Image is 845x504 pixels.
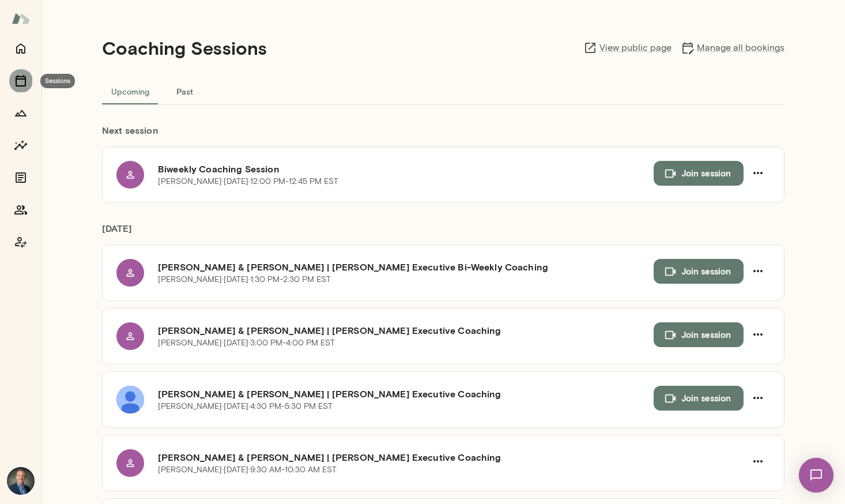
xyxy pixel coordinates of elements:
div: Sessions [40,74,75,88]
button: Sessions [9,69,32,92]
button: Documents [9,166,32,189]
button: Join session [654,386,744,410]
button: Upcoming [102,77,159,105]
button: Join session [654,161,744,185]
button: Insights [9,134,32,157]
p: [PERSON_NAME] · [DATE] · 3:00 PM-4:00 PM EST [158,337,335,349]
h6: [PERSON_NAME] & [PERSON_NAME] | [PERSON_NAME] Executive Coaching [158,324,654,337]
h6: Next session [102,123,784,146]
p: [PERSON_NAME] · [DATE] · 12:00 PM-12:45 PM EST [158,176,338,187]
h6: [DATE] [102,221,784,245]
button: Join session [654,322,744,347]
div: basic tabs example [102,77,784,105]
img: Mento [12,7,30,29]
button: Join session [654,259,744,283]
a: View public page [583,41,672,55]
button: Home [9,37,32,60]
button: Members [9,198,32,221]
h6: Biweekly Coaching Session [158,162,654,176]
h6: [PERSON_NAME] & [PERSON_NAME] | [PERSON_NAME] Executive Coaching [158,450,746,464]
p: [PERSON_NAME] · [DATE] · 1:30 PM-2:30 PM EST [158,274,331,285]
h4: Coaching Sessions [102,37,267,59]
button: Coach app [9,231,32,254]
p: [PERSON_NAME] · [DATE] · 4:30 PM-5:30 PM EST [158,401,333,412]
button: Growth Plan [9,101,32,125]
img: Michael Alden [7,467,35,495]
a: Manage all bookings [681,41,784,55]
h6: [PERSON_NAME] & [PERSON_NAME] | [PERSON_NAME] Executive Coaching [158,387,654,401]
h6: [PERSON_NAME] & [PERSON_NAME] | [PERSON_NAME] Executive Bi-Weekly Coaching [158,260,654,274]
button: Past [159,77,210,105]
p: [PERSON_NAME] · [DATE] · 9:30 AM-10:30 AM EST [158,464,337,476]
